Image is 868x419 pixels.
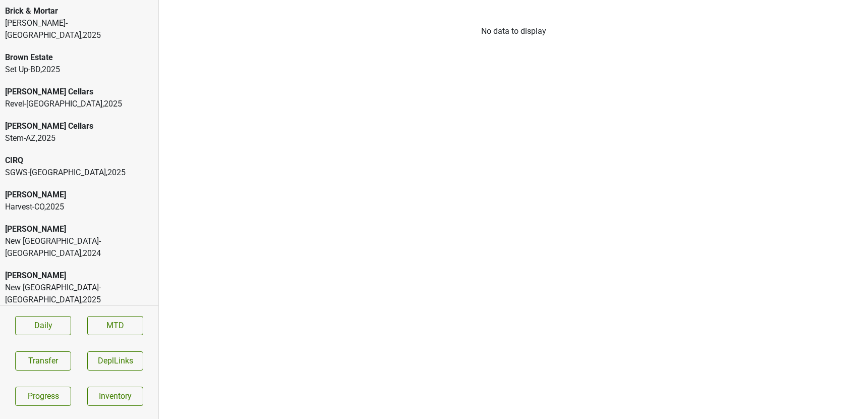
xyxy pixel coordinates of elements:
div: Brick & Mortar [5,5,153,17]
div: [PERSON_NAME] Cellars [5,120,153,132]
div: No data to display [159,25,868,37]
div: [PERSON_NAME] [5,223,153,235]
div: Set Up-BD , 2025 [5,64,153,76]
div: [PERSON_NAME] [5,270,153,282]
div: Stem-AZ , 2025 [5,132,153,144]
div: [PERSON_NAME] Cellars [5,86,153,98]
div: Harvest-CO , 2025 [5,201,153,213]
div: New [GEOGRAPHIC_DATA]-[GEOGRAPHIC_DATA] , 2024 [5,235,153,259]
div: SGWS-[GEOGRAPHIC_DATA] , 2025 [5,167,153,179]
div: Revel-[GEOGRAPHIC_DATA] , 2025 [5,98,153,110]
div: [PERSON_NAME]-[GEOGRAPHIC_DATA] , 2025 [5,17,153,41]
a: Daily [15,316,71,335]
div: CIRQ [5,154,153,167]
div: [PERSON_NAME] [5,189,153,201]
button: Transfer [15,351,71,371]
a: Progress [15,387,71,406]
a: Inventory [87,387,143,406]
div: Brown Estate [5,51,153,64]
div: New [GEOGRAPHIC_DATA]-[GEOGRAPHIC_DATA] , 2025 [5,282,153,306]
a: MTD [87,316,143,335]
button: DeplLinks [87,351,143,371]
